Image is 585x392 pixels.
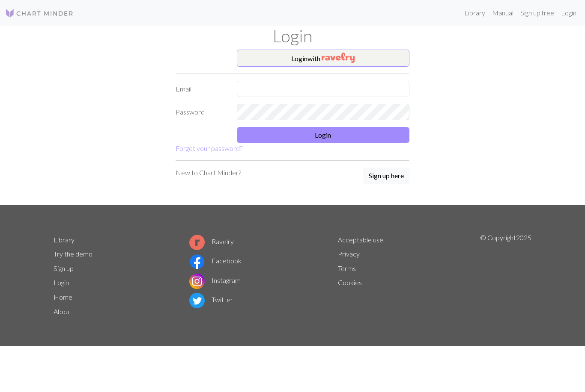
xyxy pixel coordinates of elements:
[54,250,93,258] a: Try the demo
[480,233,531,319] p: © Copyright 2025
[558,4,580,21] a: Login
[189,276,241,284] a: Instagram
[189,237,234,245] a: Ravelry
[54,307,72,315] a: About
[176,168,241,178] p: New to Chart Minder?
[189,274,205,289] img: Instagram logo
[170,104,232,120] label: Password
[338,250,360,258] a: Privacy
[237,50,410,67] button: Loginwith
[363,168,409,185] a: Sign up here
[489,4,517,21] a: Manual
[54,278,69,286] a: Login
[170,81,232,97] label: Email
[338,278,362,286] a: Cookies
[189,293,205,308] img: Twitter logo
[338,236,383,244] a: Acceptable use
[54,264,74,272] a: Sign up
[48,26,537,46] h1: Login
[5,8,74,18] img: Logo
[517,4,558,21] a: Sign up free
[54,236,75,244] a: Library
[338,264,356,272] a: Terms
[54,293,72,301] a: Home
[322,53,355,63] img: Ravelry
[237,127,410,143] button: Login
[189,256,242,265] a: Facebook
[189,295,233,304] a: Twitter
[189,254,205,269] img: Facebook logo
[461,4,489,21] a: Library
[176,144,242,152] a: Forgot your password?
[363,168,409,184] button: Sign up here
[189,235,205,250] img: Ravelry logo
